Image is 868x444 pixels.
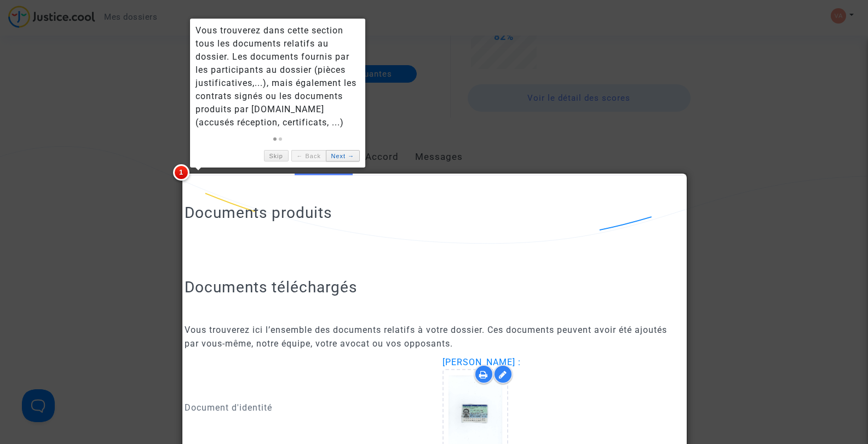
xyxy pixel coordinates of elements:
a: Next → [326,150,360,162]
p: Document d'identité [185,401,426,414]
span: 1 [173,164,189,181]
span: Vous trouverez ici l’ensemble des documents relatifs à votre dossier. Ces documents peuvent avoir... [185,325,667,349]
a: Skip [264,150,289,162]
div: Vous trouverez dans cette section tous les documents relatifs au dossier. Les documents fournis p... [196,24,360,129]
h2: Documents téléchargés [185,278,683,297]
a: ← Back [291,150,326,162]
span: [PERSON_NAME] : [442,357,521,367]
h2: Documents produits [185,203,683,222]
